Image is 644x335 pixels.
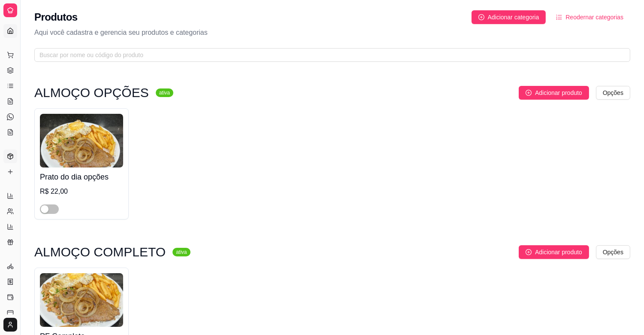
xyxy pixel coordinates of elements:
[519,245,589,259] button: Adicionar produto
[596,245,630,259] button: Opções
[40,171,123,183] h4: Prato do dia opções
[472,10,546,24] button: Adicionar categoria
[488,12,539,22] span: Adicionar categoria
[603,88,623,97] span: Opções
[40,273,123,327] img: product-image
[39,50,618,60] input: Buscar por nome ou código do produto
[34,27,630,38] p: Aqui você cadastra e gerencia seu produtos e categorias
[535,88,582,97] span: Adicionar produto
[156,88,173,97] sup: ativa
[478,14,484,20] span: plus-circle
[535,247,582,257] span: Adicionar produto
[556,14,562,20] span: ordered-list
[526,90,532,96] span: plus-circle
[40,114,123,167] img: product-image
[519,86,589,100] button: Adicionar produto
[603,247,623,257] span: Opções
[596,86,630,100] button: Opções
[34,10,78,24] h2: Produtos
[172,248,190,256] sup: ativa
[40,186,123,197] div: R$ 22,00
[34,88,149,98] h3: ALMOÇO OPÇÕES
[549,10,630,24] button: Reodernar categorias
[565,12,623,22] span: Reodernar categorias
[34,247,166,257] h3: ALMOÇO COMPLETO
[526,249,532,255] span: plus-circle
